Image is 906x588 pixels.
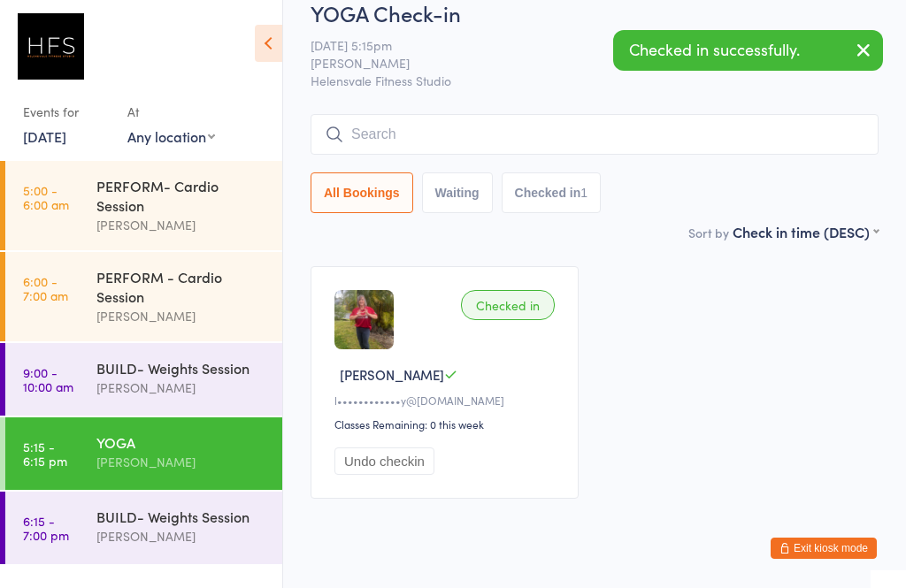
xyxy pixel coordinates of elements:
[96,452,267,472] div: [PERSON_NAME]
[96,526,267,546] div: [PERSON_NAME]
[461,290,555,320] div: Checked in
[334,290,394,349] img: image1752983619.png
[23,514,69,542] time: 6:15 - 7:00 pm
[96,432,267,452] div: YOGA
[96,507,267,526] div: BUILD- Weights Session
[580,186,587,200] div: 1
[311,172,413,213] button: All Bookings
[127,126,215,146] div: Any location
[311,36,851,54] span: [DATE] 5:15pm
[422,172,493,213] button: Waiting
[771,538,877,559] button: Exit kiosk mode
[96,306,267,326] div: [PERSON_NAME]
[334,393,560,408] div: l••••••••••••y@[DOMAIN_NAME]
[334,416,560,431] div: Classes Remaining: 0 this week
[311,114,879,155] input: Search
[23,126,66,146] a: [DATE]
[733,222,879,241] div: Check in time (DESC)
[5,492,282,564] a: 6:15 -7:00 pmBUILD- Weights Session[PERSON_NAME]
[5,417,282,490] a: 5:15 -6:15 pmYOGA[PERSON_NAME]
[96,358,267,378] div: BUILD- Weights Session
[5,343,282,416] a: 9:00 -10:00 amBUILD- Weights Session[PERSON_NAME]
[613,30,883,71] div: Checked in successfully.
[23,97,110,126] div: Events for
[5,161,282,250] a: 5:00 -6:00 amPERFORM- Cardio Session[PERSON_NAME]
[96,176,267,215] div: PERFORM- Cardio Session
[5,252,282,341] a: 6:00 -7:00 amPERFORM - Cardio Session[PERSON_NAME]
[96,215,267,235] div: [PERSON_NAME]
[688,224,729,241] label: Sort by
[23,274,68,302] time: 6:00 - 7:00 am
[311,72,879,89] span: Helensvale Fitness Studio
[23,365,73,393] time: 9:00 - 10:00 am
[334,447,434,475] button: Undo checkin
[340,365,444,384] span: [PERSON_NAME]
[23,183,69,211] time: 5:00 - 6:00 am
[502,172,602,213] button: Checked in1
[23,439,67,468] time: 5:15 - 6:15 pm
[127,97,215,126] div: At
[18,13,84,80] img: Helensvale Fitness Studio (HFS)
[96,267,267,306] div: PERFORM - Cardio Session
[311,54,851,72] span: [PERSON_NAME]
[96,378,267,398] div: [PERSON_NAME]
